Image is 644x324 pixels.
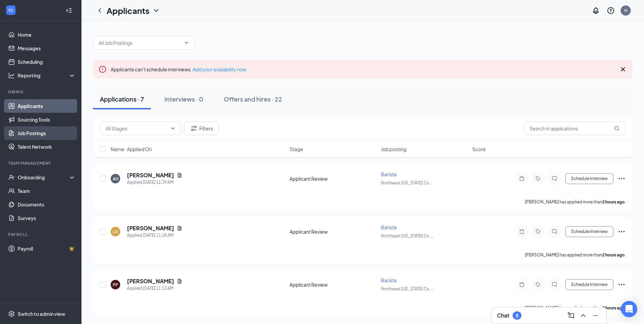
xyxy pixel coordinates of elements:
a: Documents [18,198,76,211]
svg: Ellipses [618,228,626,236]
div: Offers and hires · 22 [224,95,282,103]
a: Surveys [18,211,76,225]
div: Onboarding [18,174,70,181]
div: Applied [DATE] 11:18 AM [127,232,182,239]
a: Talent Network [18,140,76,154]
div: Interviews · 0 [164,95,203,103]
svg: QuestionInfo [607,6,615,15]
input: All Stages [106,125,167,132]
svg: Settings [8,310,15,317]
svg: ChevronDown [170,126,176,131]
a: Sourcing Tools [18,113,76,126]
svg: MagnifyingGlass [614,126,620,131]
div: Switch to admin view [18,310,65,317]
a: PayrollCrown [18,242,76,255]
span: Northeast [US_STATE] Co ... [381,233,433,238]
svg: ChatInactive [550,229,558,234]
span: Name · Applied On [111,146,152,152]
svg: WorkstreamLogo [7,7,14,14]
svg: UserCheck [8,174,15,181]
div: Applications · 7 [100,95,144,103]
svg: Notifications [592,6,600,15]
h5: [PERSON_NAME] [127,277,174,285]
svg: Document [177,226,182,231]
button: Schedule Interview [565,279,613,290]
div: Applicant Review [290,228,377,235]
b: 2 hours ago [602,305,625,310]
button: ChevronUp [578,310,589,321]
a: Messages [18,41,76,55]
svg: Ellipses [618,281,626,289]
div: Team Management [8,160,74,166]
div: Reporting [18,72,76,79]
p: [PERSON_NAME] has applied more than . [525,305,626,311]
svg: Collapse [66,7,72,14]
span: Barista [381,224,397,230]
button: ComposeMessage [566,310,576,321]
svg: Cross [619,65,627,73]
svg: ChatInactive [550,282,558,287]
div: Open Intercom Messenger [621,301,637,317]
svg: Tag [534,229,542,234]
svg: Note [518,176,526,181]
a: Home [18,28,76,41]
b: 2 hours ago [602,199,625,204]
div: PP [113,282,118,288]
p: [PERSON_NAME] has applied more than . [525,199,626,205]
h3: Chat [497,312,509,319]
span: Northeast [US_STATE] Co ... [381,286,433,291]
button: Filter Filters [184,122,219,135]
a: Add your availability now [192,66,246,72]
svg: ChevronUp [579,311,587,320]
h5: [PERSON_NAME] [127,224,174,232]
a: Job Postings [18,126,76,140]
div: Applicant Review [290,281,377,288]
svg: Analysis [8,72,15,79]
input: All Job Postings [99,39,181,47]
svg: ComposeMessage [567,311,575,320]
div: Applied [DATE] 11:39 AM [127,179,182,186]
span: Applicants can't schedule interviews. [111,66,246,72]
span: Stage [290,146,303,152]
svg: ChatInactive [550,176,558,181]
svg: ChevronLeft [96,6,104,15]
svg: ChevronDown [184,40,189,46]
svg: Note [518,282,526,287]
svg: Ellipses [618,175,626,183]
h5: [PERSON_NAME] [127,172,174,179]
div: Payroll [8,232,74,237]
svg: Document [177,173,182,178]
span: Northeast [US_STATE] Co ... [381,180,433,185]
div: H [624,7,627,13]
svg: ChevronDown [152,6,160,15]
span: Barista [381,277,397,283]
span: Barista [381,171,397,177]
a: Scheduling [18,55,76,69]
div: LG [113,229,118,235]
svg: Minimize [591,311,600,320]
svg: Document [177,278,182,284]
h1: Applicants [107,5,149,16]
p: [PERSON_NAME] has applied more than . [525,252,626,258]
button: Schedule Interview [565,173,613,184]
div: Applied [DATE] 11:13 AM [127,285,182,292]
svg: Note [518,229,526,234]
button: Minimize [590,310,601,321]
button: Schedule Interview [565,226,613,237]
span: Job posting [381,146,406,152]
svg: Error [98,65,107,73]
svg: Tag [534,282,542,287]
input: Search in applications [524,122,626,135]
b: 2 hours ago [602,252,625,257]
span: Score [472,146,486,152]
a: Applicants [18,99,76,113]
div: Applicant Review [290,175,377,182]
svg: Filter [190,124,198,132]
div: AH [113,176,118,182]
a: Team [18,184,76,198]
div: 8 [516,313,518,319]
svg: Tag [534,176,542,181]
div: Hiring [8,89,74,95]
